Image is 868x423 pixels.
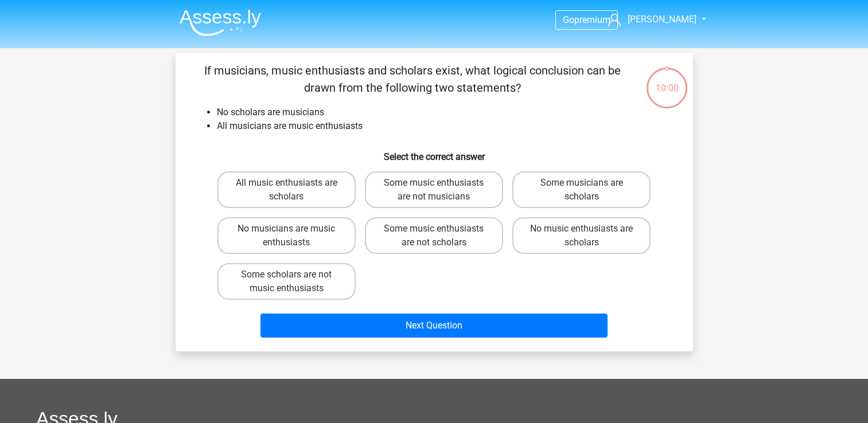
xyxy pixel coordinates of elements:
label: Some music enthusiasts are not musicians [365,171,503,208]
li: All musicians are music enthusiasts [217,119,675,133]
a: Gopremium [556,12,617,28]
span: [PERSON_NAME] [628,14,696,25]
label: All music enthusiasts are scholars [217,171,356,208]
img: Assessly [180,9,261,36]
label: Some musicians are scholars [512,171,651,208]
label: Some scholars are not music enthusiasts [217,263,356,300]
p: If musicians, music enthusiasts and scholars exist, what logical conclusion can be drawn from the... [194,62,632,96]
li: No scholars are musicians [217,105,675,119]
span: premium [574,14,610,25]
button: Next Question [260,314,608,338]
label: Some music enthusiasts are not scholars [365,217,503,254]
label: No musicians are music enthusiasts [217,217,356,254]
span: Go [563,14,574,25]
h6: Select the correct answer [194,142,675,162]
label: No music enthusiasts are scholars [512,217,651,254]
div: 10:00 [645,66,688,95]
a: [PERSON_NAME] [604,13,698,26]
